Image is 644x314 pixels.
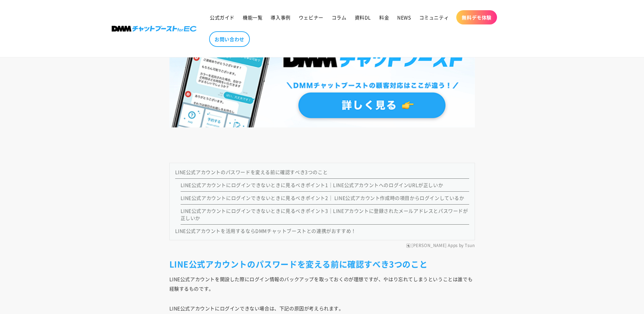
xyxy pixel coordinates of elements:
[299,14,324,20] span: ウェビナー
[175,169,328,175] a: LINE公式アカウントのパスワードを変える前に確認すべき3つのこと
[379,14,389,20] span: 料金
[459,243,464,248] span: by
[169,259,475,269] h2: LINE公式アカウントのパスワードを変える前に確認すべき3つのこと
[332,14,347,20] span: コラム
[406,244,410,248] img: RuffRuff Apps
[271,14,290,20] span: 導入事例
[351,10,375,24] a: 資料DL
[112,26,197,32] img: 株式会社DMM Boost
[411,243,458,248] a: [PERSON_NAME] Apps
[415,10,453,24] a: コミュニティ
[397,14,411,20] span: NEWS
[169,11,475,127] img: DMMチャットブーストforEC
[456,10,497,24] a: 無料デモ体験
[465,243,475,248] a: Tsun
[419,14,449,20] span: コミュニティ
[266,10,294,24] a: 導入事例
[181,194,464,201] a: LINE公式アカウントにログインできないときに見るべきポイント2｜ LINE公式アカウント作成時の項目からログインしているか
[295,10,328,24] a: ウェビナー
[181,181,443,188] a: LINE公式アカウントにログインできないときに見るべきポイント1｜LINE公式アカウントへのログインURLが正しいか
[169,274,475,293] p: LINE公式アカウントを開設した際にログイン情報のバックアップを取っておくのが理想ですが、やはり忘れてしまうということは誰でも経験するものです。
[239,10,266,24] a: 機能一覧
[328,10,351,24] a: コラム
[355,14,371,20] span: 資料DL
[206,10,239,24] a: 公式ガイド
[243,14,262,20] span: 機能一覧
[393,10,415,24] a: NEWS
[181,207,468,221] a: LINE公式アカウントにログインできないときに見るべきポイント3｜LINEアカウントに登録されたメールアドレスとパスワードが正しいか
[375,10,393,24] a: 料金
[215,36,244,42] span: お問い合わせ
[210,14,235,20] span: 公式ガイド
[209,31,250,47] a: お問い合わせ
[462,14,492,20] span: 無料デモ体験
[175,227,356,234] a: LINE公式アカウントを活用するならDMMチャットブーストとの連携がおすすめ！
